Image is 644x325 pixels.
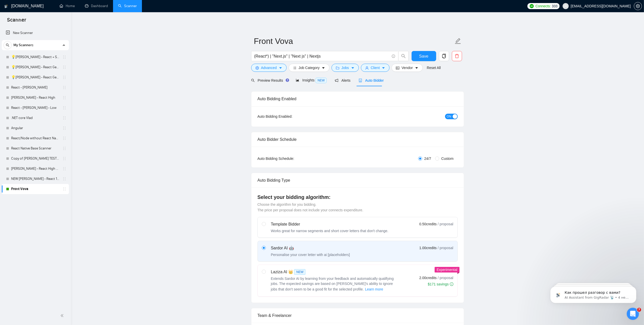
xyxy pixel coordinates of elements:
button: Save [412,51,436,61]
span: holder [62,55,66,59]
div: Sardor AI 🤖 [271,245,350,251]
span: holder [62,146,66,150]
iframe: Intercom live chat [627,308,639,320]
span: holder [62,85,66,90]
a: [PERSON_NAME] - React High [11,93,59,103]
span: setting [255,66,259,70]
span: idcard [396,66,399,70]
span: search [399,54,408,58]
span: robot [359,79,362,82]
span: 2.00 credits [419,275,437,281]
span: Extends Sardor AI by learning from your feedback and automatically qualifying jobs. The expected ... [271,277,394,291]
button: settingAdvancedcaret-down [251,64,287,72]
a: Reset All [427,65,441,71]
a: New Scanner [6,28,65,38]
li: My Scanners [2,40,69,194]
span: search [251,79,255,82]
a: React - [PERSON_NAME] [11,82,59,93]
span: delete [452,54,462,58]
button: folderJobscaret-down [332,64,359,72]
span: Jobs [341,65,349,71]
span: copy [439,54,449,58]
input: Search Freelance Jobs... [254,53,390,59]
span: 7 [637,308,641,312]
a: React - [PERSON_NAME] - Low [11,103,59,113]
a: Angular [11,123,59,133]
span: 0.50 credits [419,221,437,227]
a: NEW [PERSON_NAME] - React 18.09 [11,174,59,184]
span: caret-down [279,66,282,70]
button: delete [452,51,462,61]
img: logo [4,2,8,10]
span: My Scanners [13,40,33,50]
div: Tooltip anchor [285,78,290,82]
span: Scanner [3,16,30,27]
a: .NET core Vlad [11,113,59,123]
span: Auto Bidder [359,78,384,82]
span: / proposal [438,275,453,280]
a: homeHome [60,4,75,8]
span: holder [62,106,66,110]
span: NEW [294,269,305,275]
a: dashboardDashboard [85,4,108,8]
span: holder [62,177,66,181]
div: Auto Bidding Type [257,173,458,187]
a: React/Node without React Native Base Scanner [11,133,59,143]
span: Job Category [299,65,320,71]
span: 👑 [288,269,293,275]
button: search [4,41,12,49]
span: notification [335,79,338,82]
span: Alerts [335,78,351,82]
span: user [365,66,369,70]
span: Preview Results [251,78,288,82]
span: Experimental [437,268,457,272]
span: Connects: [536,3,551,9]
span: search [4,43,11,47]
button: barsJob Categorycaret-down [289,64,329,72]
span: holder [62,116,66,120]
a: searchScanner [118,4,137,8]
span: 24/7 [422,156,433,161]
a: 💡[PERSON_NAME] - React + SaaS [11,52,59,62]
span: Insights [296,78,327,82]
span: Client [371,65,380,71]
span: / proposal [438,221,453,227]
div: Template Bidder [271,221,389,227]
span: Vendor [401,65,413,71]
li: New Scanner [2,28,69,38]
iframe: Intercom notifications сообщение [543,276,644,311]
span: setting [634,4,642,8]
a: [PERSON_NAME] - React High V2 [11,164,59,174]
span: Save [419,53,428,59]
div: Auto Bidding Enabled [257,92,458,106]
img: upwork-logo.png [530,4,534,8]
span: bars [293,66,297,70]
div: Works great for narrow segments and short cover letters that don't change. [271,228,389,233]
span: Learn more [365,286,383,292]
span: Advanced [261,65,277,71]
div: Auto Bidding Enabled: [257,114,324,119]
span: folder [336,66,339,70]
span: caret-down [322,66,325,70]
div: Personalise your cover letter with ai [placeholders] [271,252,350,257]
span: holder [62,75,66,79]
div: Team & Freelancer [257,308,458,323]
span: Choose the algorithm for you bidding. The price per proposal does not include your connects expen... [257,202,363,212]
span: holder [62,136,66,140]
span: holder [62,126,66,130]
button: idcardVendorcaret-down [392,64,422,72]
a: React Native Base Scanner [11,143,59,153]
span: caret-down [382,66,385,70]
button: search [398,51,409,61]
span: caret-down [415,66,418,70]
span: holder [62,65,66,69]
span: holder [62,157,66,161]
div: $171 savings [428,282,453,287]
span: double-left [60,313,65,318]
span: NEW [316,78,327,83]
span: / proposal [438,245,453,250]
span: user [564,4,567,8]
a: Front Vova [11,184,59,194]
